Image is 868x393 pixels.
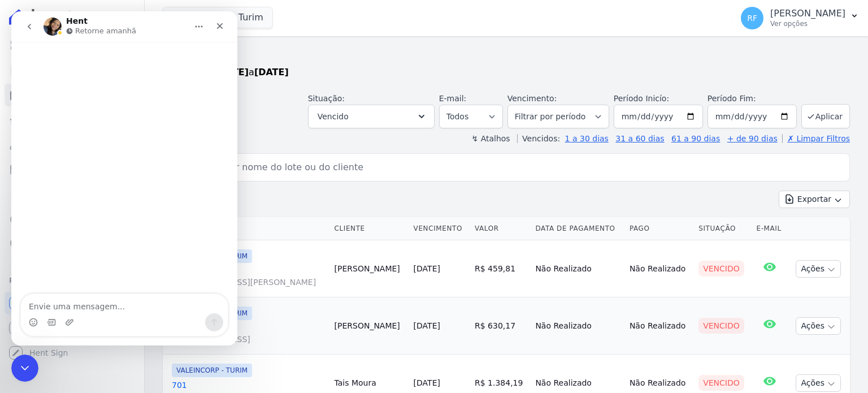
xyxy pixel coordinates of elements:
[770,8,845,19] p: [PERSON_NAME]
[801,104,850,128] button: Aplicar
[698,261,744,277] div: Vencido
[254,67,289,77] strong: [DATE]
[172,277,325,288] span: [STREET_ADDRESS][PERSON_NAME]
[10,283,216,302] textarea: Envie uma mensagem...
[732,2,868,34] button: RF [PERSON_NAME] Ver opções
[517,134,560,143] label: Vencidos:
[796,260,841,278] button: Ações
[5,34,140,57] a: Visão Geral
[531,217,624,240] th: Data de Pagamento
[439,94,467,103] label: E-mail:
[308,94,345,103] label: Situação:
[184,156,845,179] input: Buscar por nome do lote ou do cliente
[11,355,38,382] iframe: Intercom live chat
[752,217,788,240] th: E-mail
[5,59,140,81] a: Contratos
[172,334,325,345] span: [STREET_ADDRESS]
[5,208,140,231] a: Crédito
[625,240,694,297] td: Não Realizado
[409,217,470,240] th: Vencimento
[625,297,694,355] td: Não Realizado
[5,109,140,131] a: Lotes
[507,94,557,103] label: Vencimento:
[698,375,744,391] div: Vencido
[330,297,409,355] td: [PERSON_NAME]
[194,302,212,320] button: Enviar uma mensagem
[5,317,140,339] a: Conta Hent
[163,217,330,240] th: Contrato
[698,318,744,334] div: Vencido
[470,217,531,240] th: Valor
[796,317,841,335] button: Ações
[5,133,140,156] a: Clientes
[694,217,752,240] th: Situação
[770,19,845,28] p: Ver opções
[318,110,349,123] span: Vencido
[796,374,841,392] button: Ações
[471,134,510,143] label: ↯ Atalhos
[470,240,531,297] td: R$ 459,81
[5,233,140,256] a: Negativação
[163,7,273,28] button: Valeincorp Turim
[414,264,440,273] a: [DATE]
[18,306,27,316] button: Selecionador de Emoji
[5,158,140,181] a: Minha Carteira
[9,274,135,287] div: Plataformas
[625,217,694,240] th: Pago
[5,292,140,314] a: Recebíveis
[177,5,198,26] button: Início
[747,14,757,22] span: RF
[614,94,669,103] label: Período Inicío:
[5,183,140,206] a: Transferências
[414,321,440,330] a: [DATE]
[163,45,850,66] h2: Parcelas
[330,217,409,240] th: Cliente
[531,297,624,355] td: Não Realizado
[708,93,797,105] label: Período Fim:
[172,322,325,345] a: 602[STREET_ADDRESS]
[615,134,664,143] a: 31 a 60 dias
[782,134,850,143] a: ✗ Limpar Filtros
[565,134,609,143] a: 1 a 30 dias
[5,84,140,106] a: Parcelas
[531,240,624,297] td: Não Realizado
[11,11,237,346] iframe: Intercom live chat
[414,378,440,387] a: [DATE]
[330,240,409,297] td: [PERSON_NAME]
[470,297,531,355] td: R$ 630,17
[779,191,850,208] button: Exportar
[36,306,45,316] button: Selecionador de GIF
[172,364,252,377] span: VALEINCORP - TURIM
[54,306,63,316] button: Upload do anexo
[727,134,778,143] a: + de 90 dias
[671,134,720,143] a: 61 a 90 dias
[308,105,435,128] button: Vencido
[64,14,125,25] p: Retorne amanhã
[172,265,325,288] a: 603[STREET_ADDRESS][PERSON_NAME]
[198,5,219,25] div: Fechar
